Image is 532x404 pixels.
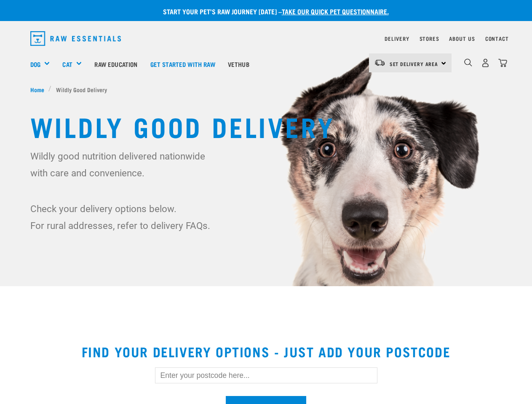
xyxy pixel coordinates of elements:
[30,85,49,94] a: Home
[282,9,389,13] a: take our quick pet questionnaire.
[30,200,219,234] p: Check your delivery options below. For rural addresses, refer to delivery FAQs.
[10,344,522,359] h2: Find your delivery options - just add your postcode
[88,47,144,81] a: Raw Education
[30,85,44,94] span: Home
[24,28,509,49] nav: dropdown navigation
[390,62,438,65] span: Set Delivery Area
[222,47,256,81] a: Vethub
[30,85,502,94] nav: breadcrumbs
[420,37,439,40] a: Stores
[30,31,121,46] img: Raw Essentials Logo
[144,47,222,81] a: Get started with Raw
[374,59,385,66] img: van-moving.png
[155,367,377,383] input: Enter your postcode here...
[464,58,472,66] img: home-icon-1@2x.png
[62,59,72,69] a: Cat
[30,148,219,181] p: Wildly good nutrition delivered nationwide with care and convenience.
[385,37,409,40] a: Delivery
[481,58,490,67] img: user.png
[30,111,502,141] h1: Wildly Good Delivery
[498,58,507,67] img: home-icon@2x.png
[449,37,475,40] a: About Us
[485,37,509,40] a: Contact
[30,59,40,69] a: Dog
